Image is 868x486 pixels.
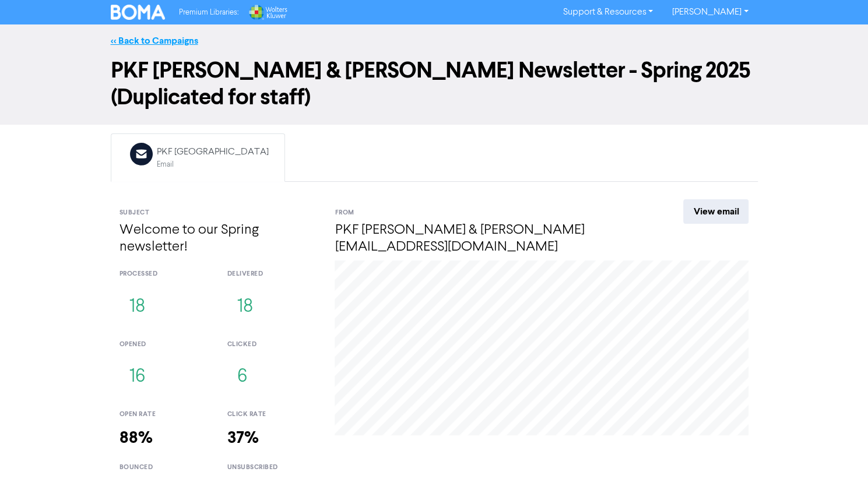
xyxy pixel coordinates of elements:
[335,222,641,256] h4: PKF [PERSON_NAME] & [PERSON_NAME] [EMAIL_ADDRESS][DOMAIN_NAME]
[120,269,210,279] div: processed
[111,35,198,47] a: << Back to Campaigns
[120,410,210,420] div: open rate
[120,288,155,326] button: 18
[179,9,238,16] span: Premium Libraries:
[335,208,641,218] div: From
[120,340,210,350] div: opened
[662,3,757,22] a: [PERSON_NAME]
[683,199,748,224] a: View email
[120,358,155,396] button: 16
[120,222,318,256] h4: Welcome to our Spring newsletter!
[227,288,262,326] button: 18
[227,340,317,350] div: clicked
[227,428,258,448] strong: 37%
[120,463,210,473] div: bounced
[111,5,166,20] img: BOMA Logo
[157,145,269,159] div: PKF [GEOGRAPHIC_DATA]
[227,358,256,396] button: 6
[227,463,317,473] div: unsubscribed
[120,208,318,218] div: Subject
[553,3,662,22] a: Support & Resources
[227,410,317,420] div: click rate
[227,269,317,279] div: delivered
[120,428,153,448] strong: 88%
[111,57,758,111] h1: PKF [PERSON_NAME] & [PERSON_NAME] Newsletter - Spring 2025 (Duplicated for staff)
[810,430,868,486] iframe: Chat Widget
[157,159,269,170] div: Email
[248,5,287,20] img: Wolters Kluwer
